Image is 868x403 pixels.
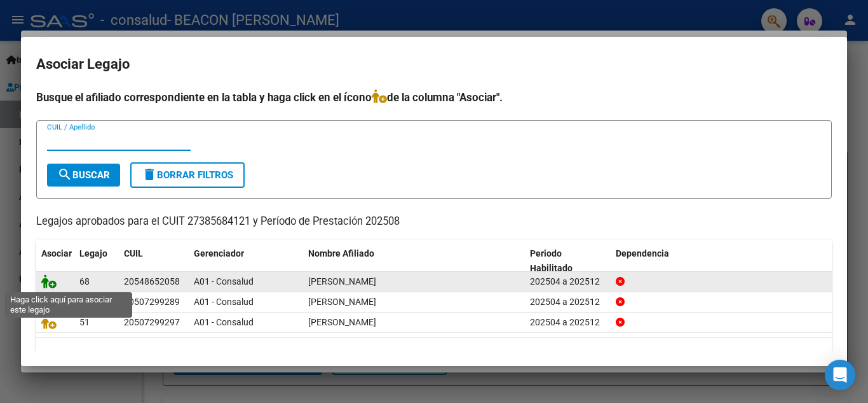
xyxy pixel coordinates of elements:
[57,167,72,182] mat-icon: search
[194,276,254,286] span: A01 - Consalud
[36,52,832,76] h2: Asociar Legajo
[79,276,90,286] span: 68
[79,317,90,327] span: 51
[194,317,254,327] span: A01 - Consalud
[308,297,376,307] span: AVILA BAUTISTA DANIEL
[303,240,525,282] datatable-header-cell: Nombre Afiliado
[36,338,832,370] div: 3 registros
[57,169,110,181] span: Buscar
[530,295,606,309] div: 202504 a 202512
[124,274,180,289] div: 20548652058
[308,276,376,286] span: VALENZUELA MIQUEAS
[36,240,74,282] datatable-header-cell: Asociar
[130,162,245,188] button: Borrar Filtros
[124,248,143,258] span: CUIL
[36,89,832,106] h4: Busque el afiliado correspondiente en la tabla y haga click en el ícono de la columna "Asociar".
[119,240,189,282] datatable-header-cell: CUIL
[41,248,72,258] span: Asociar
[308,317,376,327] span: AVILA MAXIMO DANIEL
[79,297,90,307] span: 52
[825,360,855,390] div: Open Intercom Messenger
[142,167,157,182] mat-icon: delete
[124,295,180,309] div: 20507299289
[308,248,374,258] span: Nombre Afiliado
[194,297,254,307] span: A01 - Consalud
[189,240,303,282] datatable-header-cell: Gerenciador
[530,248,573,273] span: Periodo Habilitado
[36,214,832,230] p: Legajos aprobados para el CUIT 27385684121 y Período de Prestación 202508
[530,274,606,289] div: 202504 a 202512
[79,248,107,258] span: Legajo
[194,248,244,258] span: Gerenciador
[611,240,832,282] datatable-header-cell: Dependencia
[74,240,119,282] datatable-header-cell: Legajo
[142,169,233,181] span: Borrar Filtros
[124,315,180,330] div: 20507299297
[47,164,120,187] button: Buscar
[525,240,611,282] datatable-header-cell: Periodo Habilitado
[530,315,606,330] div: 202504 a 202512
[616,248,669,258] span: Dependencia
